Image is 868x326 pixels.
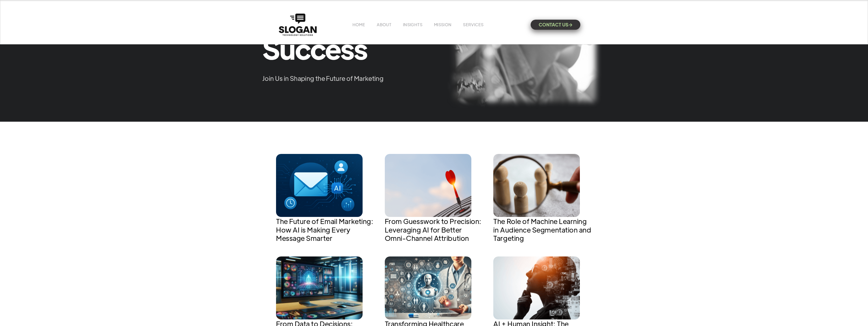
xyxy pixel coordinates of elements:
a: HOME [352,22,365,27]
h1: The Role of Machine Learning in Audience Segmentation and Targeting [493,217,592,242]
a: SERVICES [463,22,483,27]
h1: From Guesswork to Precision: Leveraging AI for Better Omni-Channel Attribution [385,217,483,242]
a: home [278,12,318,37]
a: The Future of Email Marketing: How AI is Making Every Message Smarter [276,154,375,246]
a: ABOUT [377,22,391,27]
span:  [569,23,572,26]
p: Join Us in Shaping the Future of Marketing [262,73,402,83]
h1: The Future of Email Marketing: How AI is Making Every Message Smarter [276,217,375,242]
a: The Role of Machine Learning in Audience Segmentation and Targeting [493,154,592,246]
a: MISSION [434,22,452,27]
a: INSIGHTS [403,22,422,27]
a: CONTACT US [531,20,580,30]
a: From Guesswork to Precision: Leveraging AI for Better Omni-Channel Attribution [385,154,483,246]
